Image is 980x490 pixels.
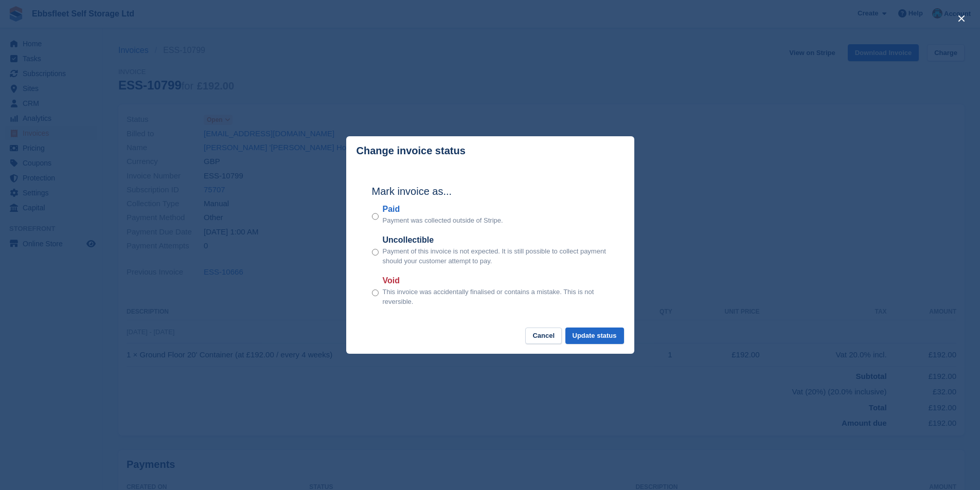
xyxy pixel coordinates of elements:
p: Change invoice status [357,145,466,157]
button: Update status [565,328,624,344]
button: close [953,10,970,27]
label: Paid [383,203,503,215]
p: Payment of this invoice is not expected. It is still possible to collect payment should your cust... [383,246,609,266]
label: Uncollectible [383,234,609,246]
label: Void [383,275,609,287]
p: This invoice was accidentally finalised or contains a mistake. This is not reversible. [383,287,609,307]
button: Cancel [525,328,562,344]
p: Payment was collected outside of Stripe. [383,215,503,226]
h2: Mark invoice as... [372,184,609,199]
